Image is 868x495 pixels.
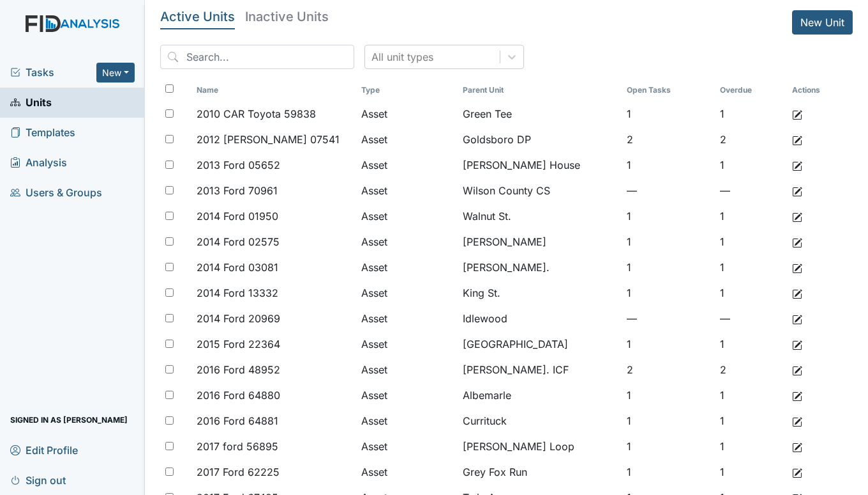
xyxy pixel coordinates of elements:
td: [PERSON_NAME] Loop [458,434,622,459]
td: 1 [622,229,715,255]
td: 1 [622,434,715,459]
td: Goldsboro DP [458,127,622,152]
td: Asset [356,408,458,434]
td: — [622,178,715,203]
th: Toggle SortBy [715,79,787,101]
td: — [622,306,715,331]
a: Tasks [10,65,96,80]
span: 2010 CAR Toyota 59838 [197,106,316,122]
td: 1 [622,101,715,127]
td: Idlewood [458,306,622,331]
span: 2016 Ford 64881 [197,413,278,428]
td: 1 [622,280,715,306]
td: Asset [356,459,458,485]
td: 1 [715,382,787,408]
span: 2017 Ford 62225 [197,464,280,480]
td: Asset [356,434,458,459]
td: — [715,178,787,203]
a: New Unit [792,10,853,35]
td: — [715,306,787,331]
th: Toggle SortBy [622,79,715,101]
td: [PERSON_NAME] House [458,152,622,178]
div: All unit types [371,49,433,65]
td: Albemarle [458,382,622,408]
td: Asset [356,306,458,331]
th: Actions [787,79,851,101]
td: Asset [356,101,458,127]
span: Sign out [10,470,66,490]
th: Toggle SortBy [356,79,458,101]
td: 2 [715,357,787,382]
td: 1 [715,255,787,280]
td: 2 [715,127,787,152]
td: 1 [622,255,715,280]
td: King St. [458,280,622,306]
span: 2014 Ford 20969 [197,311,280,326]
span: Units [10,93,52,113]
h5: Inactive Units [245,10,329,23]
button: New [96,63,135,82]
td: Asset [356,382,458,408]
td: 1 [715,331,787,357]
td: 1 [715,459,787,485]
td: 1 [715,152,787,178]
td: Green Tee [458,101,622,127]
span: 2014 Ford 01950 [197,208,278,224]
td: 1 [715,434,787,459]
td: 1 [622,203,715,229]
td: [PERSON_NAME]. ICF [458,357,622,382]
td: Asset [356,127,458,152]
td: [PERSON_NAME]. [458,255,622,280]
td: Walnut St. [458,203,622,229]
span: 2014 Ford 13332 [197,285,278,301]
td: 1 [715,203,787,229]
td: Asset [356,203,458,229]
td: Asset [356,280,458,306]
span: Analysis [10,153,67,173]
td: Asset [356,229,458,255]
td: 1 [715,408,787,434]
td: 2 [622,357,715,382]
span: 2013 Ford 05652 [197,157,280,173]
span: Users & Groups [10,183,102,203]
td: 1 [715,101,787,127]
span: 2013 Ford 70961 [197,183,278,198]
td: 1 [622,382,715,408]
span: Signed in as [PERSON_NAME] [10,410,128,430]
span: 2015 Ford 22364 [197,336,280,352]
td: Asset [356,357,458,382]
h5: Active Units [160,10,235,23]
span: 2016 Ford 64880 [197,388,280,403]
span: Templates [10,123,75,143]
td: 2 [622,127,715,152]
span: 2016 Ford 48952 [197,362,280,377]
td: 1 [715,229,787,255]
span: 2017 ford 56895 [197,439,278,454]
th: Toggle SortBy [458,79,622,101]
td: Wilson County CS [458,178,622,203]
span: 2012 [PERSON_NAME] 07541 [197,132,340,147]
td: Asset [356,152,458,178]
input: Search... [160,45,354,69]
td: 1 [622,459,715,485]
td: 1 [622,331,715,357]
td: Asset [356,255,458,280]
td: Currituck [458,408,622,434]
td: 1 [715,280,787,306]
td: Asset [356,331,458,357]
span: 2014 Ford 02575 [197,234,280,249]
td: 1 [622,408,715,434]
th: Toggle SortBy [191,79,355,101]
span: Edit Profile [10,440,78,460]
td: [PERSON_NAME] [458,229,622,255]
td: Asset [356,178,458,203]
input: Toggle All Rows Selected [165,84,174,93]
td: [GEOGRAPHIC_DATA] [458,331,622,357]
td: Grey Fox Run [458,459,622,485]
td: 1 [622,152,715,178]
span: 2014 Ford 03081 [197,260,278,275]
